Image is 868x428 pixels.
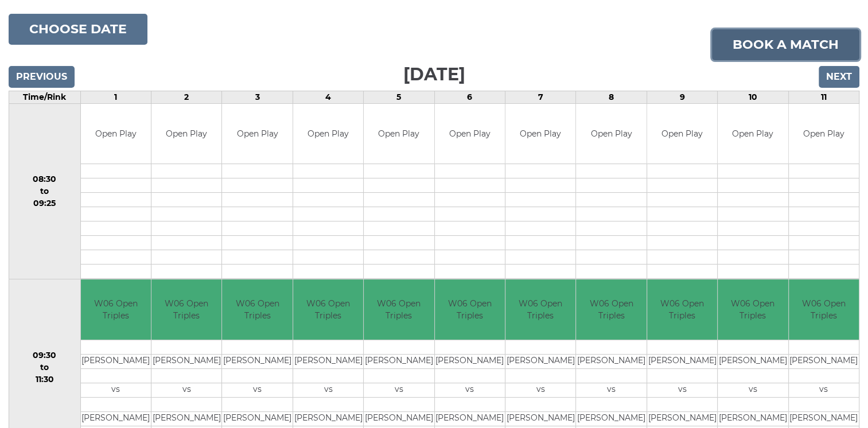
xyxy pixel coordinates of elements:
[222,104,292,164] td: Open Play
[435,354,505,368] td: [PERSON_NAME]
[81,104,151,164] td: Open Play
[819,66,859,88] input: Next
[80,91,151,103] td: 1
[435,104,505,164] td: Open Play
[151,354,221,368] td: [PERSON_NAME]
[364,279,434,340] td: W06 Open Triples
[81,383,151,397] td: vs
[151,104,221,164] td: Open Play
[222,279,292,340] td: W06 Open Triples
[505,354,575,368] td: [PERSON_NAME]
[505,104,575,164] td: Open Play
[576,411,646,426] td: [PERSON_NAME]
[789,104,859,164] td: Open Play
[434,91,505,103] td: 6
[576,383,646,397] td: vs
[9,14,147,45] button: Choose date
[718,354,788,368] td: [PERSON_NAME]
[151,279,221,340] td: W06 Open Triples
[718,411,788,426] td: [PERSON_NAME]
[576,354,646,368] td: [PERSON_NAME]
[293,354,363,368] td: [PERSON_NAME]
[505,411,575,426] td: [PERSON_NAME]
[718,91,788,103] td: 10
[789,354,859,368] td: [PERSON_NAME]
[364,91,434,103] td: 5
[222,354,292,368] td: [PERSON_NAME]
[718,279,788,340] td: W06 Open Triples
[81,279,151,340] td: W06 Open Triples
[647,411,717,426] td: [PERSON_NAME]
[293,279,363,340] td: W06 Open Triples
[435,279,505,340] td: W06 Open Triples
[81,411,151,426] td: [PERSON_NAME]
[364,411,434,426] td: [PERSON_NAME]
[789,411,859,426] td: [PERSON_NAME]
[788,91,859,103] td: 11
[222,383,292,397] td: vs
[712,29,859,60] a: Book a match
[647,279,717,340] td: W06 Open Triples
[435,411,505,426] td: [PERSON_NAME]
[647,383,717,397] td: vs
[9,103,81,279] td: 08:30 to 09:25
[435,383,505,397] td: vs
[81,354,151,368] td: [PERSON_NAME]
[576,91,647,103] td: 8
[505,279,575,340] td: W06 Open Triples
[364,104,434,164] td: Open Play
[293,411,363,426] td: [PERSON_NAME]
[789,383,859,397] td: vs
[647,91,717,103] td: 9
[151,411,221,426] td: [PERSON_NAME]
[151,383,221,397] td: vs
[789,279,859,340] td: W06 Open Triples
[293,383,363,397] td: vs
[647,354,717,368] td: [PERSON_NAME]
[647,104,717,164] td: Open Play
[293,91,363,103] td: 4
[293,104,363,164] td: Open Play
[505,91,575,103] td: 7
[718,104,788,164] td: Open Play
[9,91,81,103] td: Time/Rink
[576,104,646,164] td: Open Play
[364,354,434,368] td: [PERSON_NAME]
[505,383,575,397] td: vs
[364,383,434,397] td: vs
[9,66,75,88] input: Previous
[576,279,646,340] td: W06 Open Triples
[222,411,292,426] td: [PERSON_NAME]
[151,91,221,103] td: 2
[222,91,293,103] td: 3
[718,383,788,397] td: vs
